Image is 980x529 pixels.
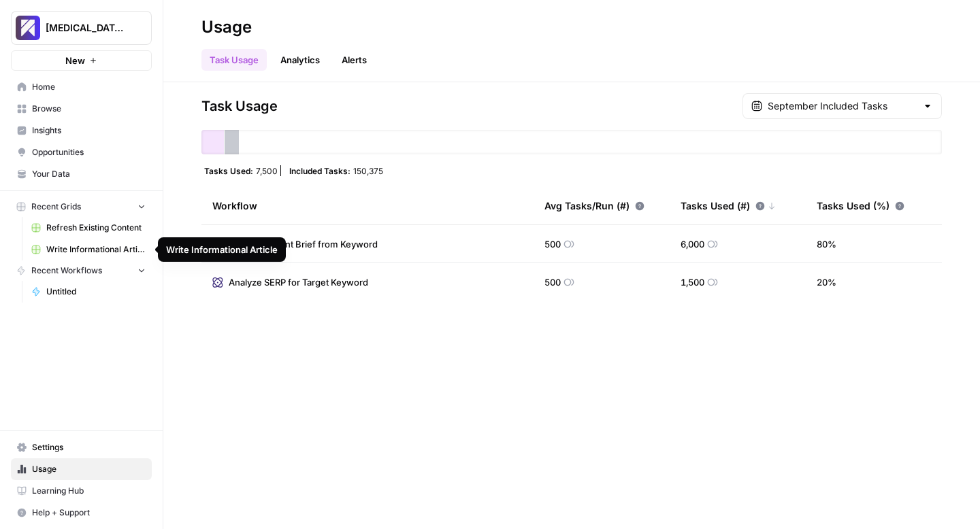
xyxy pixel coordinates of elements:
[11,11,152,45] button: Workspace: Overjet - Test
[46,243,146,256] span: Write Informational Article
[11,163,152,185] a: Your Data
[11,502,152,524] button: Help + Support
[25,281,152,303] a: Untitled
[32,146,146,158] span: Opportunities
[681,237,704,251] span: 6,000
[11,141,152,163] a: Opportunities
[817,187,904,224] div: Tasks Used (%)
[544,275,561,289] span: 500
[201,97,278,116] span: Task Usage
[11,260,152,281] button: Recent Workflows
[32,441,146,454] span: Settings
[768,99,917,113] input: September Included Tasks
[166,243,278,256] div: Write Informational Article
[32,485,146,497] span: Learning Hub
[681,275,704,289] span: 1,500
[11,458,152,480] a: Usage
[31,201,81,213] span: Recent Grids
[272,49,328,71] a: Analytics
[333,49,375,71] button: Alerts
[681,187,776,224] div: Tasks Used (#)
[32,124,146,137] span: Insights
[204,165,253,176] span: Tasks Used:
[11,76,152,98] a: Home
[817,275,836,289] span: 20 %
[46,222,146,234] span: Refresh Existing Content
[544,187,644,224] div: Avg Tasks/Run (#)
[25,217,152,239] a: Refresh Existing Content
[11,50,152,71] button: New
[46,21,128,35] span: [MEDICAL_DATA] - Test
[229,275,368,289] span: Analyze SERP for Target Keyword
[32,103,146,115] span: Browse
[11,437,152,458] a: Settings
[229,237,378,251] span: Create Content Brief from Keyword
[32,168,146,180] span: Your Data
[16,16,40,40] img: Overjet - Test Logo
[544,237,561,251] span: 500
[256,165,278,176] span: 7,500
[32,507,146,519] span: Help + Support
[11,98,152,120] a: Browse
[201,16,252,38] div: Usage
[817,237,836,251] span: 80 %
[212,187,523,224] div: Workflow
[201,49,267,71] a: Task Usage
[289,165,350,176] span: Included Tasks:
[25,239,152,260] a: Write Informational Article
[353,165,383,176] span: 150,375
[32,81,146,93] span: Home
[11,480,152,502] a: Learning Hub
[46,286,146,298] span: Untitled
[11,197,152,217] button: Recent Grids
[65,54,85,67] span: New
[31,264,102,277] span: Recent Workflows
[11,120,152,141] a: Insights
[32,463,146,475] span: Usage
